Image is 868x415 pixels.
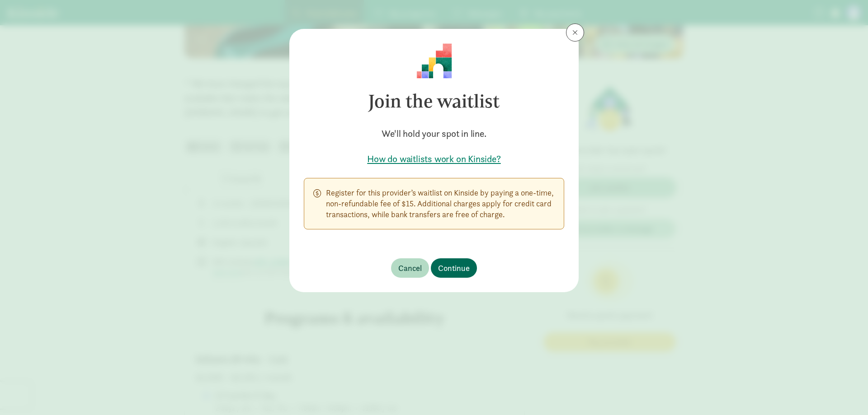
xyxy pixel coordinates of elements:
a: How do waitlists work on Kinside? [304,153,564,165]
h5: We'll hold your spot in line. [304,127,564,140]
button: Continue [431,258,477,278]
p: Register for this provider’s waitlist on Kinside by paying a one-time, non-refundable fee of $15.... [326,187,555,220]
span: Cancel [398,262,422,274]
h3: Join the waitlist [304,79,564,124]
span: Continue [438,262,470,274]
button: Cancel [391,258,429,278]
